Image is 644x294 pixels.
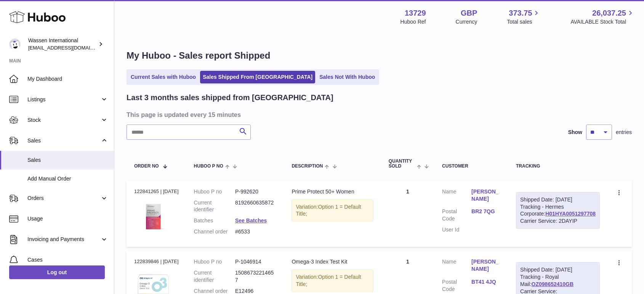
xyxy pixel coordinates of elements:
dt: Current identifier [194,199,235,214]
span: Usage [27,215,108,222]
dd: P-1046914 [235,258,276,265]
div: Huboo Ref [400,18,426,26]
a: [PERSON_NAME] [471,188,501,203]
span: Sales [27,137,100,144]
a: 373.75 Total sales [507,8,541,26]
span: Add Manual Order [27,175,108,182]
label: Show [568,129,582,136]
span: Listings [27,96,100,103]
span: Cases [27,256,108,264]
dt: Postal Code [442,208,471,222]
div: 122841265 | [DATE] [134,188,179,195]
div: Wassen International [28,37,97,51]
a: BT41 4JQ [471,278,501,286]
img: 2SST_6e71f277-9286-4a2d-9b0f-fe0a3fbe5f0e.png [134,197,172,235]
div: Customer [442,164,501,169]
a: BR2 7QG [471,208,501,215]
h3: This page is updated every 15 minutes [127,110,630,119]
a: Sales Not With Huboo [317,71,378,83]
a: 26,037.25 AVAILABLE Stock Total [570,8,635,26]
a: Current Sales with Huboo [128,71,199,83]
span: Invoicing and Payments [27,236,100,243]
div: Tracking [516,164,600,169]
div: Carrier Service: 2DAYIP [520,217,596,225]
a: OZ098652410GB [532,281,574,287]
div: Currency [456,18,477,26]
dt: Name [442,188,471,205]
div: 122839846 | [DATE] [134,258,179,265]
strong: GBP [461,8,477,18]
span: Description [292,164,323,169]
dd: 8192660635872 [235,199,276,214]
span: AVAILABLE Stock Total [570,18,635,26]
dt: Huboo P no [194,188,235,195]
span: My Dashboard [27,75,108,83]
h2: Last 3 months sales shipped from [GEOGRAPHIC_DATA] [127,93,333,103]
div: Shipped Date: [DATE] [520,266,596,273]
span: Orders [27,195,100,202]
dt: Name [442,258,471,275]
dt: Huboo P no [194,258,235,265]
div: Prime Protect 50+ Women [292,188,373,195]
dt: Batches [194,217,235,224]
div: Shipped Date: [DATE] [520,196,596,203]
a: Sales Shipped From [GEOGRAPHIC_DATA] [200,71,315,83]
td: 1 [381,181,434,247]
span: Stock [27,117,100,124]
a: [PERSON_NAME] [471,258,501,273]
a: H01HYA0051297708 [545,211,596,217]
span: Huboo P no [194,164,223,169]
span: entries [616,129,632,136]
span: Quantity Sold [389,159,415,169]
img: gemma.moses@wassen.com [9,38,21,50]
span: Total sales [507,18,541,26]
dd: #6533 [235,228,276,235]
div: Omega-3 Index Test Kit [292,258,373,265]
span: Sales [27,157,108,164]
div: Tracking - Hermes Corporate: [516,192,600,229]
strong: 13729 [405,8,426,18]
dt: Postal Code [442,278,471,293]
dt: Current identifier [194,269,235,284]
div: Variation: [292,199,373,222]
h1: My Huboo - Sales report Shipped [127,50,632,62]
div: Variation: [292,269,373,292]
span: 373.75 [509,8,532,18]
span: 26,037.25 [592,8,626,18]
span: Order No [134,164,159,169]
dt: User Id [442,226,471,233]
dd: P-992620 [235,188,276,195]
span: [EMAIL_ADDRESS][DOMAIN_NAME] [28,45,112,51]
dd: 15086732214657 [235,269,276,284]
span: Option 1 = Default Title; [296,274,361,287]
a: See Batches [235,217,267,224]
a: Log out [9,265,105,279]
span: Option 1 = Default Title; [296,204,361,217]
dt: Channel order [194,228,235,235]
